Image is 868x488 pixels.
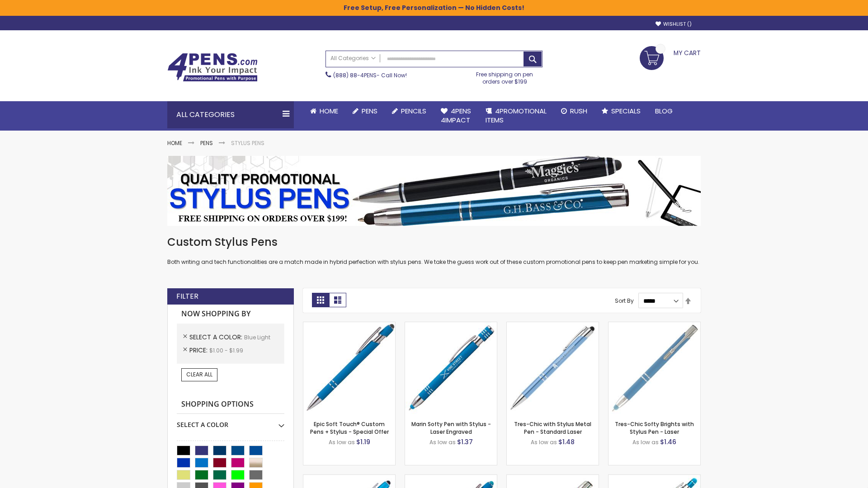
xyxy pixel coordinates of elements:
span: 4PROMOTIONAL ITEMS [486,106,547,125]
span: As low as [632,438,659,446]
img: Stylus Pens [167,156,701,226]
span: $1.46 [660,437,676,446]
span: Pencils [401,106,426,116]
a: Clear All [181,368,217,381]
span: As low as [429,438,456,446]
h1: Custom Stylus Pens [167,235,701,249]
a: Wishlist [656,21,692,28]
span: Blue Light [244,333,270,341]
span: Specials [611,106,641,116]
a: Pens [200,139,213,147]
div: Select A Color [177,414,284,429]
a: Ellipse Softy Brights with Stylus Pen - Laser-Blue - Light [405,474,497,482]
span: - Call Now! [333,71,407,79]
a: Blog [648,101,680,121]
div: All Categories [167,101,294,128]
a: 4PROMOTIONALITEMS [478,101,554,131]
a: Pens [345,101,385,121]
div: Free shipping on pen orders over $199 [467,67,543,85]
strong: Filter [176,291,198,301]
a: Marin Softy Pen with Stylus - Laser Engraved [411,420,491,435]
span: Pens [362,106,377,116]
div: Both writing and tech functionalities are a match made in hybrid perfection with stylus pens. We ... [167,235,701,266]
a: 4Pens4impact [434,101,478,131]
img: Tres-Chic with Stylus Metal Pen - Standard Laser-Blue - Light [507,322,599,414]
a: Epic Soft Touch® Custom Pens + Stylus - Special Offer [310,420,389,435]
strong: Shopping Options [177,395,284,414]
a: Rush [554,101,594,121]
a: 4P-MS8B-Blue - Light [303,322,395,329]
a: Home [167,139,182,147]
a: Ellipse Stylus Pen - Standard Laser-Blue - Light [303,474,395,482]
a: Phoenix Softy Brights with Stylus Pen - Laser-Blue - Light [609,474,700,482]
span: $1.00 - $1.99 [209,347,243,354]
strong: Now Shopping by [177,305,284,324]
span: Rush [570,106,587,116]
img: 4Pens Custom Pens and Promotional Products [167,53,258,82]
a: Specials [594,101,648,121]
span: Home [320,106,338,116]
span: 4Pens 4impact [441,106,471,125]
span: $1.19 [356,437,370,446]
span: Price [189,346,209,355]
a: All Categories [326,51,380,66]
a: Tres-Chic Touch Pen - Standard Laser-Blue - Light [507,474,599,482]
a: Tres-Chic with Stylus Metal Pen - Standard Laser [514,420,591,435]
a: Tres-Chic Softy Brights with Stylus Pen - Laser [615,420,694,435]
a: Tres-Chic Softy Brights with Stylus Pen - Laser-Blue - Light [609,322,700,329]
strong: Grid [312,293,329,307]
span: $1.48 [558,437,575,446]
span: Select A Color [189,333,244,342]
img: Marin Softy Pen with Stylus - Laser Engraved-Blue - Light [405,322,497,414]
span: Blog [655,106,673,116]
a: Home [303,101,345,121]
span: As low as [531,438,557,446]
img: Tres-Chic Softy Brights with Stylus Pen - Laser-Blue - Light [609,322,700,414]
span: All Categories [330,55,376,62]
img: 4P-MS8B-Blue - Light [303,322,395,414]
a: Pencils [385,101,434,121]
label: Sort By [615,297,634,305]
a: Marin Softy Pen with Stylus - Laser Engraved-Blue - Light [405,322,497,329]
strong: Stylus Pens [231,139,264,147]
a: (888) 88-4PENS [333,71,377,79]
span: Clear All [186,371,212,378]
span: $1.37 [457,437,473,446]
span: As low as [329,438,355,446]
a: Tres-Chic with Stylus Metal Pen - Standard Laser-Blue - Light [507,322,599,329]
